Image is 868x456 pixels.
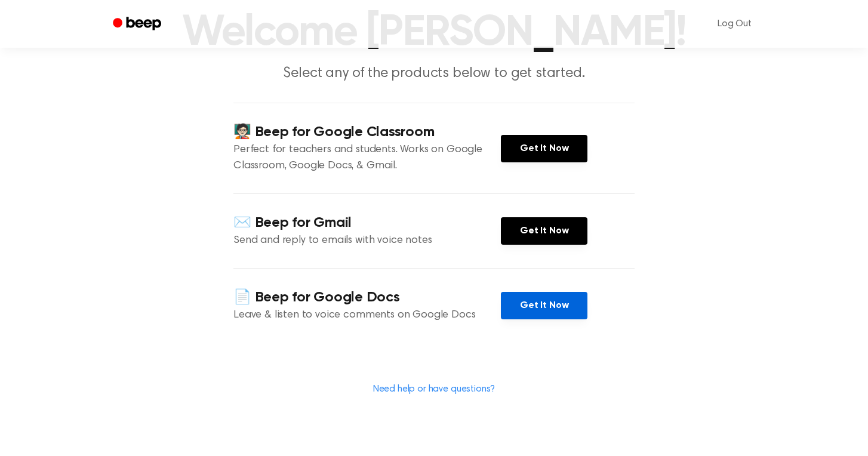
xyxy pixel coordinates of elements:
p: Perfect for teachers and students. Works on Google Classroom, Google Docs, & Gmail. [233,142,501,174]
a: Get It Now [501,292,587,319]
h4: ✉️ Beep for Gmail [233,213,501,233]
p: Select any of the products below to get started. [205,64,663,84]
h4: 📄 Beep for Google Docs [233,288,501,307]
a: Need help or have questions? [373,384,495,394]
p: Leave & listen to voice comments on Google Docs [233,307,501,323]
a: Get It Now [501,135,587,162]
a: Log Out [706,10,764,38]
a: Beep [104,13,172,36]
p: Send and reply to emails with voice notes [233,233,501,249]
a: Get It Now [501,217,587,245]
h4: 🧑🏻‍🏫 Beep for Google Classroom [233,122,501,142]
